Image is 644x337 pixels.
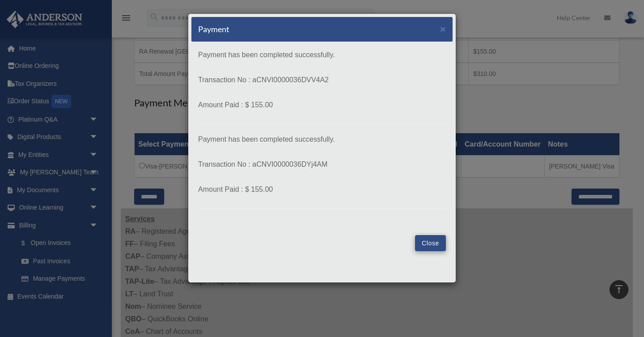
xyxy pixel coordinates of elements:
[198,183,446,196] p: Amount Paid : $ 155.00
[198,158,446,171] p: Transaction No : aCNVI0000036DYj4AM
[198,74,446,86] p: Transaction No : aCNVI0000036DVV4A2
[198,133,446,146] p: Payment has been completed successfully.
[198,99,446,111] p: Amount Paid : $ 155.00
[440,24,446,34] span: ×
[415,235,446,251] button: Close
[198,24,229,35] h5: Payment
[198,49,446,61] p: Payment has been completed successfully.
[440,24,446,34] button: Close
